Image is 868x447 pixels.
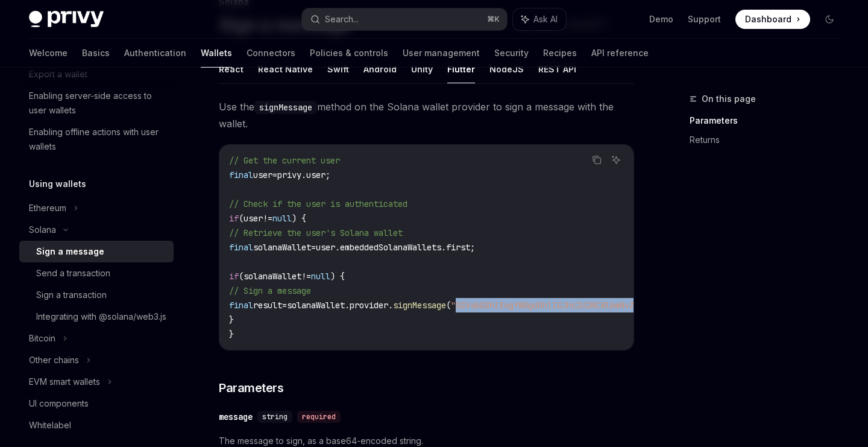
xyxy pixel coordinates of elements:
span: null [272,213,292,224]
button: Search...⌘K [302,8,506,30]
span: user [253,170,272,180]
span: Dashboard [745,13,791,25]
div: Sign a transaction [36,288,107,302]
div: EVM smart wallets [29,375,100,389]
div: Solana [29,223,56,237]
span: privy.user; [277,170,330,180]
button: Ask AI [608,152,624,168]
span: // Retrieve the user's Solana wallet [229,227,403,238]
button: NodeJS [489,55,524,83]
a: User management [403,39,480,68]
button: Toggle dark mode [820,10,839,29]
div: Bitcoin [29,331,55,346]
button: Android [363,55,397,83]
a: Parameters [690,111,849,130]
span: (solanaWallet [239,271,301,282]
span: Use the method on the Solana wallet provider to sign a message with the wallet. [219,98,634,132]
span: } [229,314,234,325]
button: REST API [538,55,576,83]
span: final [229,300,253,311]
span: } [229,329,234,340]
span: ) { [330,271,345,282]
span: On this page [702,92,756,106]
a: Authentication [124,39,186,68]
span: ⌘ K [487,14,500,24]
span: = [272,170,277,180]
div: message [219,411,253,423]
span: ) { [292,213,306,224]
a: Wallets [201,39,232,68]
h5: Using wallets [29,177,86,191]
a: Recipes [543,39,577,68]
span: solanaWallet.provider. [287,300,393,311]
div: Enabling server-side access to user wallets [29,89,166,118]
span: = [311,242,316,253]
code: signMessage [254,101,317,114]
div: Ethereum [29,201,66,215]
span: if [229,271,239,282]
span: final [229,170,253,180]
a: Support [688,13,721,25]
span: // Sign a message [229,285,311,296]
div: Whitelabel [29,418,71,433]
span: solanaWallet [253,242,311,253]
button: Swift [327,55,349,83]
a: Send a transaction [19,262,174,284]
div: Other chains [29,353,79,367]
a: Sign a transaction [19,284,174,306]
div: required [297,411,341,423]
a: Enabling offline actions with user wallets [19,121,174,157]
a: Integrating with @solana/web3.js [19,306,174,328]
span: // Check if the user is authenticated [229,198,407,209]
span: ( [446,300,451,311]
span: (user [239,213,263,224]
a: Demo [649,13,673,25]
button: Copy the contents from the code block [589,152,605,168]
span: final [229,242,253,253]
span: string [262,412,288,422]
div: Search... [325,12,359,27]
img: dark logo [29,11,104,28]
a: Security [494,39,529,68]
a: API reference [591,39,649,68]
button: Ask AI [513,8,566,30]
span: result [253,300,282,311]
a: Dashboard [735,10,810,29]
span: Ask AI [533,13,558,25]
span: user.embeddedSolanaWallets.first; [316,242,475,253]
span: != [263,213,272,224]
a: Whitelabel [19,414,174,436]
a: Enabling server-side access to user wallets [19,85,174,121]
button: React [219,55,244,83]
span: null [311,271,330,282]
div: Sign a message [36,244,104,259]
div: Enabling offline actions with user wallets [29,125,166,154]
button: Unity [411,55,433,83]
a: Returns [690,130,849,150]
button: React Native [258,55,313,83]
a: Policies & controls [310,39,388,68]
div: Send a transaction [36,266,110,281]
span: "SGVsbG8hIEkgYW0gdGhlIGJhc2U2NCBlbmNvZGVkIG1lc3NhZ2UgdG8gYmUgc2lnbmVkLg==" [451,300,808,311]
span: signMessage [393,300,446,311]
span: != [301,271,311,282]
a: Sign a message [19,241,174,262]
a: UI components [19,393,174,414]
a: Basics [82,39,110,68]
button: Flutter [447,55,475,83]
span: // Get the current user [229,155,340,166]
span: = [282,300,287,311]
a: Connectors [247,39,295,68]
span: Parameters [219,379,283,396]
div: Integrating with @solana/web3.js [36,309,166,324]
span: if [229,213,239,224]
a: Welcome [29,39,68,68]
div: UI components [29,396,89,411]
